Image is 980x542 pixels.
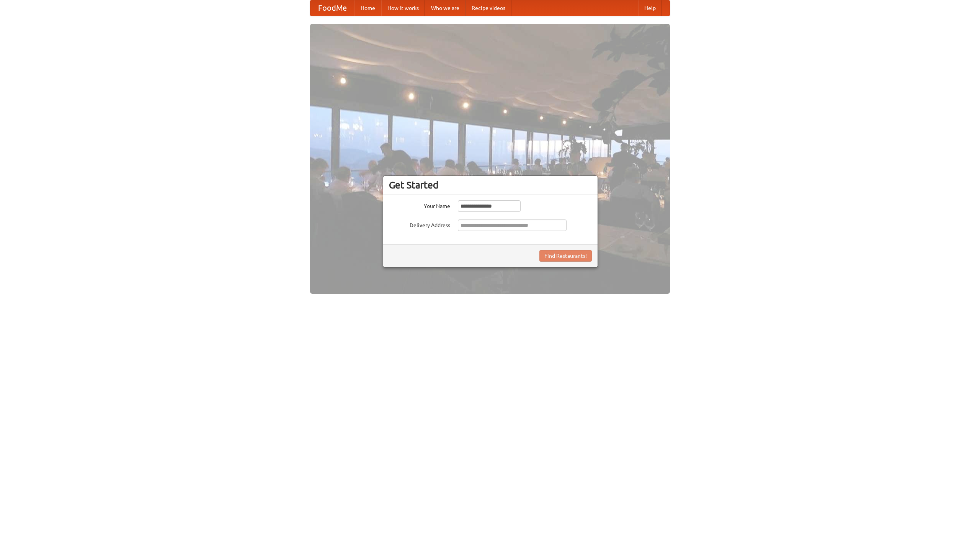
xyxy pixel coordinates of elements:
a: Home [354,0,381,16]
button: Find Restaurants! [539,250,592,262]
a: How it works [381,0,425,16]
a: Recipe videos [465,0,511,16]
label: Your Name [389,200,450,210]
h3: Get Started [389,179,592,191]
label: Delivery Address [389,219,450,229]
a: Who we are [425,0,465,16]
a: Help [638,0,662,16]
a: FoodMe [310,0,354,16]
